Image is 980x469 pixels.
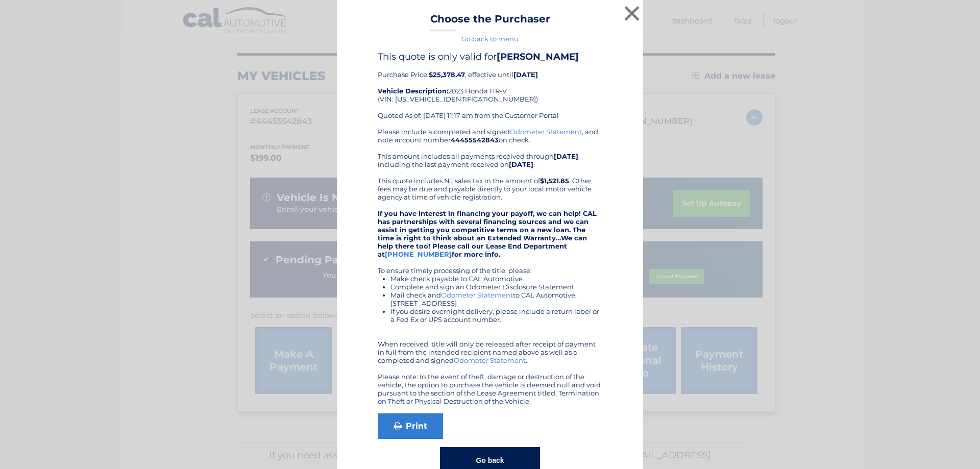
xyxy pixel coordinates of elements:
b: [DATE] [554,152,578,160]
li: If you desire overnight delivery, please include a return label or a Fed Ex or UPS account number. [390,307,602,324]
strong: Vehicle Description: [378,87,448,95]
li: Complete and sign an Odometer Disclosure Statement [390,283,602,291]
b: [PERSON_NAME] [497,51,579,62]
strong: If you have interest in financing your payoff, we can help! CAL has partnerships with several fin... [378,209,597,258]
b: $25,378.47 [429,70,465,79]
div: Please include a completed and signed , and note account number on check. This amount includes al... [378,128,602,405]
a: Odometer Statement [510,128,582,136]
a: Print [378,413,443,439]
div: Purchase Price: , effective until 2023 Honda HR-V (VIN: [US_VEHICLE_IDENTIFICATION_NUMBER]) Quote... [378,51,602,128]
a: Go back to menu [461,35,519,43]
li: Mail check and to CAL Automotive, [STREET_ADDRESS] [390,291,602,307]
a: [PHONE_NUMBER] [385,250,452,258]
a: Odometer Statement [441,291,513,299]
b: [DATE] [513,70,538,79]
h3: Choose the Purchaser [430,13,550,31]
li: Make check payable to CAL Automotive [390,275,602,283]
b: 44455542843 [451,136,499,144]
h4: This quote is only valid for [378,51,602,62]
b: [DATE] [509,160,533,168]
button: × [622,3,642,23]
b: $1,521.85 [540,177,569,185]
a: Odometer Statement [454,356,526,364]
